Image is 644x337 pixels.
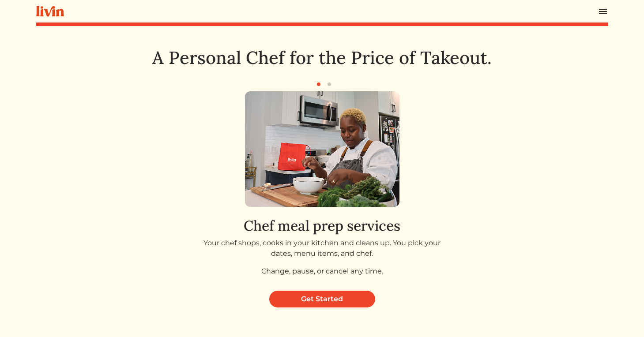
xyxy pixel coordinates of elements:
p: Change, pause, or cancel any time. [194,266,450,277]
h1: A Personal Chef for the Price of Takeout. [108,47,537,68]
p: Your chef shops, cooks in your kitchen and cleans up. You pick your dates, menu items, and chef. [194,238,450,259]
h2: Chef meal prep services [194,217,450,234]
img: get_started_1-0a65ebd32e7c329797e27adf41642e3aafd0a893fca442ac9c35c8b44ad508ba.png [245,91,399,207]
img: livin-logo-a0d97d1a881af30f6274990eb6222085a2533c92bbd1e4f22c21b4f0d0e3210c.svg [36,6,64,17]
img: menu_hamburger-cb6d353cf0ecd9f46ceae1c99ecbeb4a00e71ca567a856bd81f57e9d8c17bb26.svg [598,6,608,17]
a: Get Started [269,291,375,307]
